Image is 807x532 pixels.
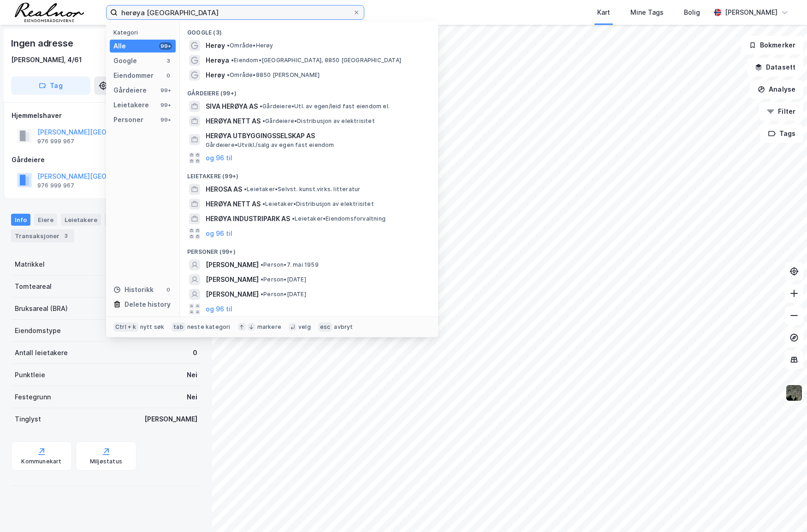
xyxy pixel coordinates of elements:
[12,154,201,165] div: Gårdeiere
[298,323,311,331] div: velg
[206,213,290,224] span: HERØYA INDUSTRIPARK AS
[15,414,41,425] div: Tinglyst
[261,261,263,268] span: •
[257,323,281,331] div: markere
[227,71,320,79] span: Område • 8850 [PERSON_NAME]
[15,392,51,403] div: Festegrunn
[113,322,138,332] div: Ctrl + k
[187,323,231,331] div: neste kategori
[113,70,154,81] div: Eiendommer
[227,42,230,49] span: •
[15,259,45,270] div: Matrikkel
[113,41,126,52] div: Alle
[159,87,172,94] div: 99+
[34,214,57,226] div: Eiere
[113,29,176,36] div: Kategori
[292,215,386,222] span: Leietaker • Eiendomsforvaltning
[165,286,172,293] div: 0
[11,36,75,51] div: Ingen adresse
[113,284,154,295] div: Historikk
[741,36,803,54] button: Bokmerker
[684,7,700,18] div: Bolig
[206,101,258,112] span: SIVA HERØYA AS
[244,186,247,193] span: •
[227,71,230,78] span: •
[15,281,52,292] div: Tomteareal
[227,42,273,49] span: Område • Herøy
[206,130,427,141] span: HERØYA UTBYGGINGSSELSKAP AS
[21,458,61,465] div: Kommunekart
[159,116,172,123] div: 99+
[144,414,197,425] div: [PERSON_NAME]
[747,58,803,76] button: Datasett
[334,323,353,331] div: avbryt
[206,184,242,195] span: HEROSA AS
[761,488,807,532] div: Kontrollprogram for chat
[61,214,101,226] div: Leietakere
[159,101,172,109] div: 99+
[261,291,263,298] span: •
[206,55,229,66] span: Herøya
[113,85,147,96] div: Gårdeiere
[206,141,334,149] span: Gårdeiere • Utvikl./salg av egen fast eiendom
[260,103,262,110] span: •
[630,7,664,18] div: Mine Tags
[118,6,353,19] input: Søk på adresse, matrikkel, gårdeiere, leietakere eller personer
[11,229,74,242] div: Transaksjoner
[206,70,225,81] span: Herøy
[180,241,438,257] div: Personer (99+)
[172,322,185,332] div: tab
[90,458,122,465] div: Miljøstatus
[15,303,68,314] div: Bruksareal (BRA)
[206,228,232,239] button: og 96 til
[105,214,139,226] div: Datasett
[180,165,438,182] div: Leietakere (99+)
[193,347,197,358] div: 0
[244,186,360,193] span: Leietaker • Selvst. kunst.virks. litteratur
[206,40,225,51] span: Herøy
[61,231,71,240] div: 3
[206,289,259,300] span: [PERSON_NAME]
[180,22,438,38] div: Google (3)
[206,304,232,315] button: og 96 til
[11,214,30,226] div: Info
[113,55,137,66] div: Google
[231,57,401,64] span: Eiendom • [GEOGRAPHIC_DATA], 8850 [GEOGRAPHIC_DATA]
[725,7,777,18] div: [PERSON_NAME]
[206,199,261,210] span: HERØYA NETT AS
[15,347,68,358] div: Antall leietakere
[262,200,265,207] span: •
[262,117,375,125] span: Gårdeiere • Distribusjon av elektrisitet
[187,369,197,380] div: Nei
[750,80,803,99] button: Analyse
[187,392,197,403] div: Nei
[261,291,306,298] span: Person • [DATE]
[260,103,390,110] span: Gårdeiere • Utl. av egen/leid fast eiendom el.
[761,488,807,532] iframe: Chat Widget
[206,259,259,270] span: [PERSON_NAME]
[113,114,143,125] div: Personer
[785,384,803,402] img: 9k=
[206,274,259,285] span: [PERSON_NAME]
[231,57,234,64] span: •
[759,102,803,121] button: Filter
[15,369,45,380] div: Punktleie
[597,7,610,18] div: Kart
[15,3,84,22] img: realnor-logo.934646d98de889bb5806.png
[261,276,306,283] span: Person • [DATE]
[318,322,332,332] div: esc
[165,72,172,79] div: 0
[292,215,295,222] span: •
[206,116,261,127] span: HERØYA NETT AS
[140,323,165,331] div: nytt søk
[11,76,90,95] button: Tag
[262,200,374,208] span: Leietaker • Distribusjon av elektrisitet
[760,124,803,143] button: Tags
[37,182,74,189] div: 976 999 967
[261,276,263,283] span: •
[159,42,172,50] div: 99+
[180,82,438,99] div: Gårdeiere (99+)
[262,117,265,124] span: •
[165,57,172,64] div: 3
[12,110,201,121] div: Hjemmelshaver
